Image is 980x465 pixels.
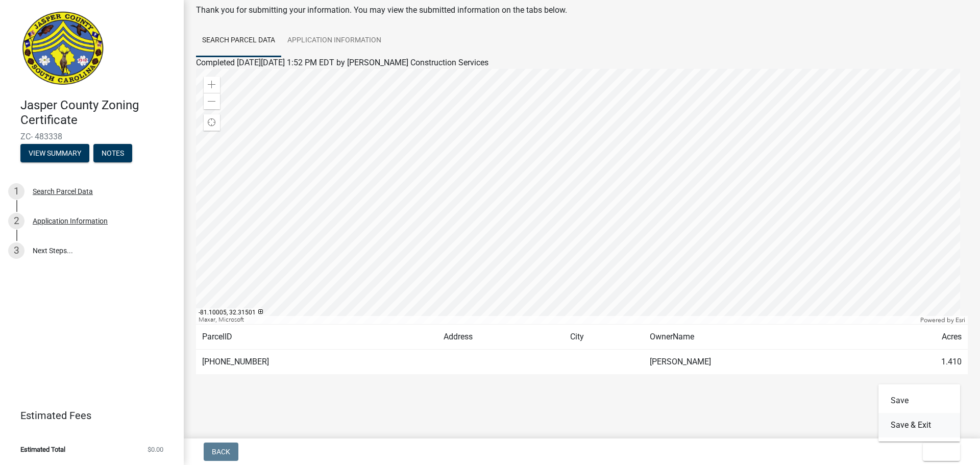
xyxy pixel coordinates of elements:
[204,93,220,109] div: Zoom out
[20,144,89,162] button: View Summary
[20,98,176,128] h4: Jasper County Zoning Certificate
[868,350,968,375] td: 1.410
[196,325,437,350] td: ParcelID
[281,25,387,57] a: Application Information
[931,448,946,456] span: Exit
[196,4,968,16] div: Thank you for submitting your information. You may view the submitted information on the tabs below.
[644,350,868,375] td: [PERSON_NAME]
[8,183,24,200] div: 1
[196,58,488,67] span: Completed [DATE][DATE] 1:52 PM EDT by [PERSON_NAME] Construction Services
[33,188,93,195] div: Search Parcel Data
[20,132,163,141] span: ZC- 483338
[923,443,960,461] button: Exit
[644,325,868,350] td: OwnerName
[878,388,960,413] button: Save
[204,114,220,131] div: Find my location
[878,413,960,437] button: Save & Exit
[955,316,965,324] a: Esri
[93,144,132,162] button: Notes
[148,446,163,453] span: $0.00
[8,405,167,426] a: Estimated Fees
[868,325,968,350] td: Acres
[20,11,106,87] img: Jasper County, South Carolina
[8,242,24,259] div: 3
[93,150,132,158] wm-modal-confirm: Notes
[196,316,918,324] div: Maxar, Microsoft
[196,350,437,375] td: [PHONE_NUMBER]
[196,25,281,57] a: Search Parcel Data
[212,448,230,456] span: Back
[878,384,960,442] div: Exit
[20,446,65,453] span: Estimated Total
[204,77,220,93] div: Zoom in
[20,150,89,158] wm-modal-confirm: Summary
[204,443,238,461] button: Back
[33,217,108,225] div: Application Information
[918,316,968,324] div: Powered by
[437,325,563,350] td: Address
[8,213,24,229] div: 2
[564,325,644,350] td: City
